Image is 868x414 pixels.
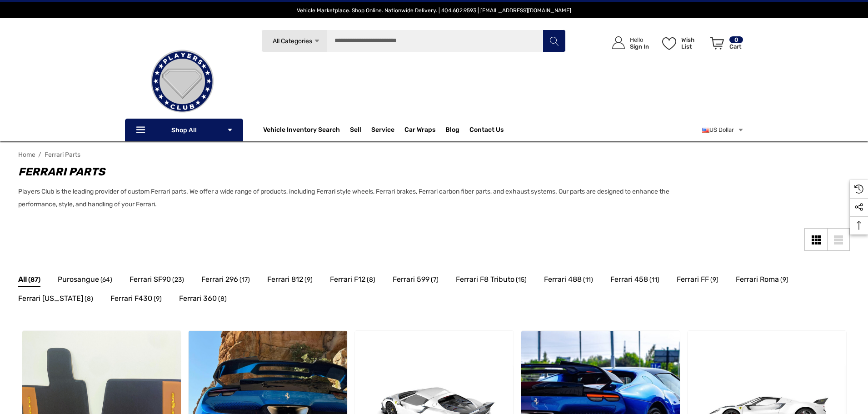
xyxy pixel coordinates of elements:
[677,274,718,288] a: Button Go To Sub Category Ferrari FF
[736,274,788,288] a: Button Go To Sub Category Ferrari Roma
[130,274,184,288] a: Button Go To Sub Category Ferrari SF90
[201,274,250,288] a: Button Go To Sub Category Ferrari 296
[367,274,375,286] span: (8)
[330,274,365,285] span: Ferrari F12
[267,274,303,285] span: Ferrari 812
[18,147,850,163] nav: Breadcrumb
[18,293,83,304] span: Ferrari [US_STATE]
[630,36,649,43] p: Hello
[130,274,171,285] span: Ferrari SF90
[267,274,313,288] a: Button Go To Sub Category Ferrari 812
[544,274,593,288] a: Button Go To Sub Category Ferrari 488
[736,274,779,285] span: Ferrari Roma
[804,228,827,251] a: Grid View
[706,27,744,63] a: Cart with 0 items
[110,293,162,307] a: Button Go To Sub Category Ferrari F430
[393,274,429,285] span: Ferrari 599
[710,37,724,50] svg: Review Your Cart
[543,30,565,52] button: Search
[850,221,868,230] svg: Top
[729,43,743,50] p: Cart
[677,274,709,285] span: Ferrari FF
[445,126,459,136] a: Blog
[58,274,112,288] a: Button Go To Sub Category Purosangue
[261,30,327,52] a: All Categories Icon Arrow Down Icon Arrow Up
[18,164,700,180] h1: Ferrari Parts
[125,119,243,141] p: Shop All
[612,36,625,49] svg: Icon User Account
[330,274,375,288] a: Button Go To Sub Category Ferrari F12
[28,274,40,286] span: (87)
[827,228,850,251] a: List View
[227,127,233,133] svg: Icon Arrow Down
[729,36,743,43] p: 0
[239,274,250,286] span: (17)
[393,274,439,288] a: Button Go To Sub Category Ferrari 599
[610,274,648,285] span: Ferrari 458
[304,274,313,286] span: (9)
[18,293,93,307] a: Button Go To Sub Category Ferrari California
[371,126,394,136] a: Service
[135,125,149,135] svg: Icon Line
[404,121,445,139] a: Car Wraps
[100,274,112,286] span: (64)
[263,126,340,136] a: Vehicle Inventory Search
[218,293,227,305] span: (8)
[272,37,312,45] span: All Categories
[854,203,863,212] svg: Social Media
[702,121,744,139] a: USD
[18,274,27,285] span: All
[658,27,706,59] a: Wish List Wish List
[710,274,718,286] span: (9)
[314,38,320,45] svg: Icon Arrow Down
[456,274,527,288] a: Button Go To Sub Category Ferrari F8 Tributo
[610,274,659,288] a: Button Go To Sub Category Ferrari 458
[456,274,514,285] span: Ferrari F8 Tributo
[469,126,504,136] a: Contact Us
[179,293,227,307] a: Button Go To Sub Category Ferrari 360
[58,274,99,285] span: Purosangue
[297,7,571,14] span: Vehicle Marketplace. Shop Online. Nationwide Delivery. | 404.602.9593 | [EMAIL_ADDRESS][DOMAIN_NAME]
[137,36,228,127] img: Players Club | Cars For Sale
[18,185,700,211] p: Players Club is the leading provider of custom Ferrari parts. We offer a wide range of products, ...
[350,121,371,139] a: Sell
[350,126,361,136] span: Sell
[544,274,582,285] span: Ferrari 488
[201,274,238,285] span: Ferrari 296
[431,274,439,286] span: (7)
[18,151,35,159] a: Home
[404,126,435,136] span: Car Wraps
[45,151,80,159] a: Ferrari Parts
[780,274,788,286] span: (9)
[681,36,705,50] p: Wish List
[630,43,649,50] p: Sign In
[516,274,527,286] span: (15)
[179,293,217,304] span: Ferrari 360
[662,37,676,50] svg: Wish List
[583,274,593,286] span: (11)
[154,293,162,305] span: (9)
[172,274,184,286] span: (23)
[85,293,93,305] span: (8)
[602,27,653,59] a: Sign in
[110,293,152,304] span: Ferrari F430
[649,274,659,286] span: (11)
[854,185,863,194] svg: Recently Viewed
